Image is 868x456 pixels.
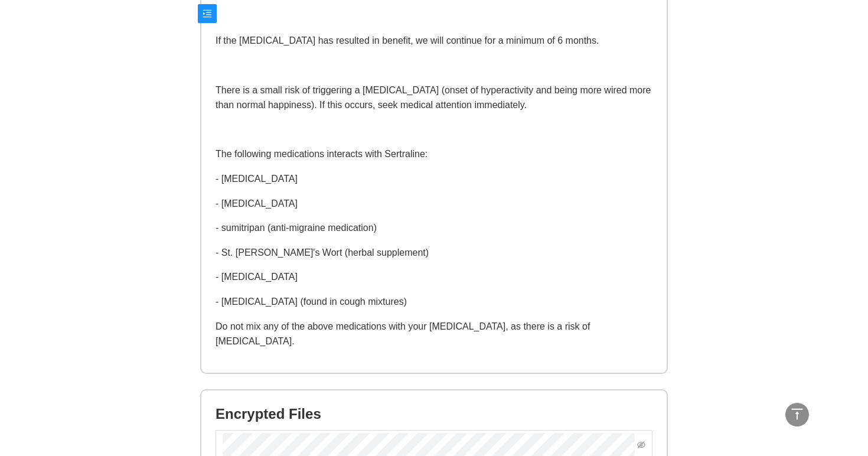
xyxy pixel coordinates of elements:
[216,405,652,423] h2: Encrypted Files
[790,407,804,421] span: vertical-align-top
[216,319,652,349] p: Do not mix any of the above medications with your [MEDICAL_DATA], as there is a risk of [MEDICAL_...
[216,33,652,48] p: If the [MEDICAL_DATA] has resulted in benefit, we will continue for a minimum of 6 months.
[216,220,652,236] p: - sumitripan (anti-migraine medication)
[216,171,652,187] p: - [MEDICAL_DATA]
[216,294,652,310] p: - [MEDICAL_DATA] (found in cough mixtures)
[198,9,216,18] span: menu-unfold
[216,245,652,260] p: - St. [PERSON_NAME]'s Wort (herbal supplement)
[216,146,652,162] p: The following medications interacts with Sertraline:
[216,269,652,285] p: - [MEDICAL_DATA]
[216,83,652,113] p: There is a small risk of triggering a [MEDICAL_DATA] (onset of hyperactivity and being more wired...
[216,196,652,211] p: - [MEDICAL_DATA]
[198,4,217,23] button: menu-unfold
[637,441,645,449] span: eye-invisible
